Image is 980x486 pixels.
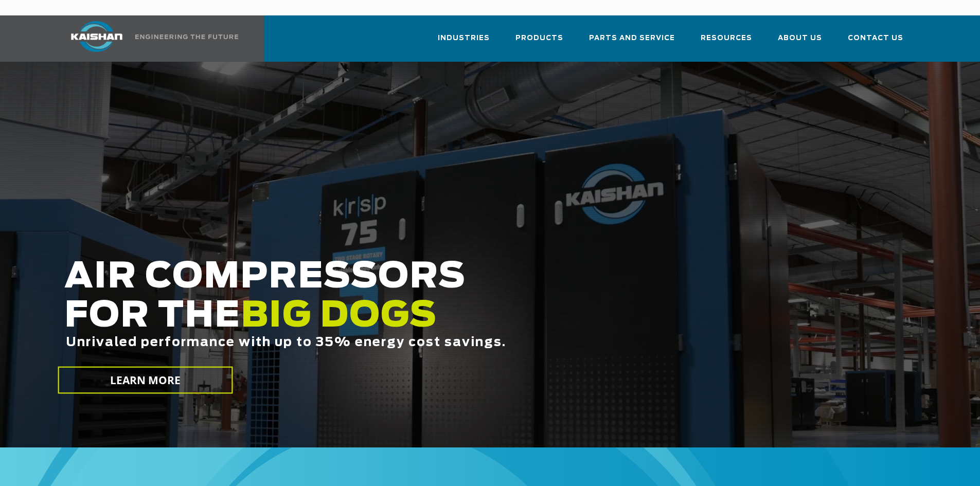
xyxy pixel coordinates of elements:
[778,32,822,44] span: About Us
[848,25,903,60] a: Contact Us
[58,15,240,62] a: Kaishan USA
[589,25,675,60] a: Parts and Service
[66,336,506,349] span: Unrivaled performance with up to 35% energy cost savings.
[438,32,490,44] span: Industries
[438,25,490,60] a: Industries
[58,367,233,394] a: LEARN MORE
[701,25,752,60] a: Resources
[701,32,752,44] span: Resources
[135,34,238,39] img: Engineering the future
[589,32,675,44] span: Parts and Service
[515,25,563,60] a: Products
[848,32,903,44] span: Contact Us
[110,373,181,388] span: LEARN MORE
[241,299,437,334] span: BIG DOGS
[515,32,563,44] span: Products
[778,25,822,60] a: About Us
[64,258,772,382] h2: AIR COMPRESSORS FOR THE
[58,21,135,52] img: kaishan logo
